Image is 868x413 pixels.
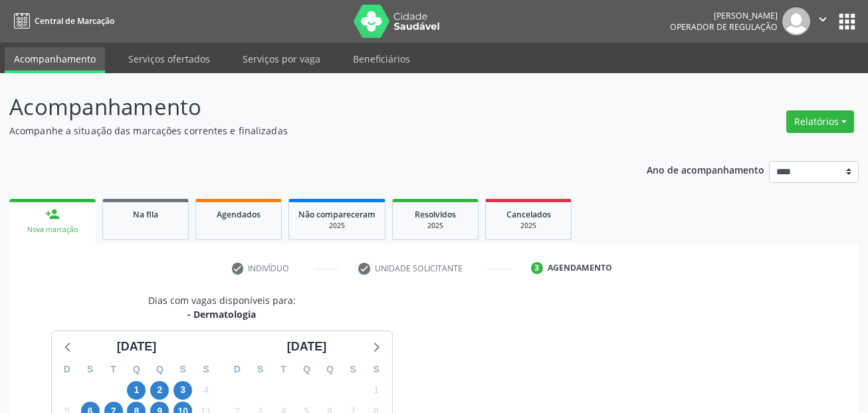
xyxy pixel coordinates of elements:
[367,381,385,400] span: sábado, 1 de novembro de 2025
[197,381,215,400] span: sábado, 4 de outubro de 2025
[295,359,318,380] div: Q
[171,359,195,380] div: S
[226,359,249,380] div: D
[133,209,158,220] span: Na fila
[9,90,604,124] p: Acompanhamento
[670,10,778,21] div: [PERSON_NAME]
[173,381,192,400] span: sexta-feira, 3 de outubro de 2025
[810,7,835,35] button: 
[78,359,102,380] div: S
[19,225,86,235] div: Nova marcação
[35,15,114,27] span: Central de Marcação
[298,221,376,231] div: 2025
[531,262,543,274] div: 3
[195,359,218,380] div: S
[342,359,365,380] div: S
[127,381,146,400] span: quarta-feira, 1 de outubro de 2025
[782,7,810,35] img: img
[150,381,169,400] span: quinta-feira, 2 de outubro de 2025
[495,221,562,231] div: 2025
[9,124,604,138] p: Acompanhe a situação das marcações correntes e finalizadas
[233,47,330,70] a: Serviços por vaga
[282,338,332,356] div: [DATE]
[344,47,419,70] a: Beneficiários
[9,10,114,32] a: Central de Marcação
[415,209,456,220] span: Resolvidos
[112,338,162,356] div: [DATE]
[548,262,612,274] div: Agendamento
[125,359,148,380] div: Q
[119,47,219,70] a: Serviços ofertados
[102,359,125,380] div: T
[272,359,295,380] div: T
[148,359,171,380] div: Q
[318,359,342,380] div: Q
[647,161,764,178] p: Ano de acompanhamento
[835,10,859,33] button: apps
[365,359,388,380] div: S
[148,293,296,321] div: Dias com vagas disponíveis para:
[402,221,469,231] div: 2025
[45,207,60,221] div: person_add
[815,12,830,27] i: 
[217,209,261,220] span: Agendados
[249,359,272,380] div: S
[670,21,778,33] span: Operador de regulação
[5,47,105,73] a: Acompanhamento
[786,110,854,133] button: Relatórios
[298,209,376,220] span: Não compareceram
[148,307,296,321] div: - Dermatologia
[506,209,551,220] span: Cancelados
[56,359,79,380] div: D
